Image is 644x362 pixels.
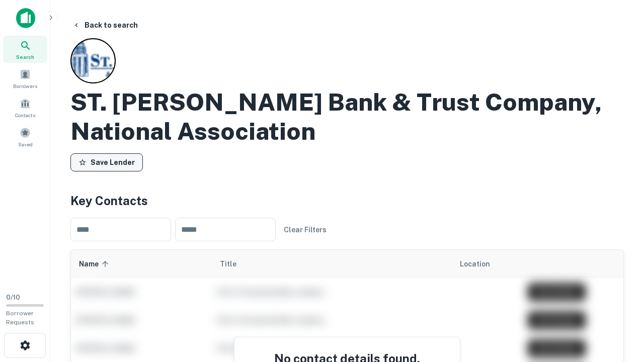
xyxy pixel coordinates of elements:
button: Save Lender [70,153,143,171]
span: Borrower Requests [6,310,34,326]
span: 0 / 10 [6,294,20,301]
a: Saved [3,123,47,150]
span: Borrowers [13,82,37,90]
a: Search [3,36,47,63]
button: Back to search [68,16,142,34]
img: capitalize-icon.png [16,8,35,28]
span: Search [16,53,34,61]
a: Borrowers [3,65,47,92]
span: Saved [18,140,33,148]
button: Clear Filters [280,221,331,239]
iframe: Chat Widget [594,282,644,330]
span: Contacts [15,111,35,119]
a: Contacts [3,94,47,121]
h4: Key Contacts [70,192,624,210]
h2: ST. [PERSON_NAME] Bank & Trust Company, National Association [70,87,624,145]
